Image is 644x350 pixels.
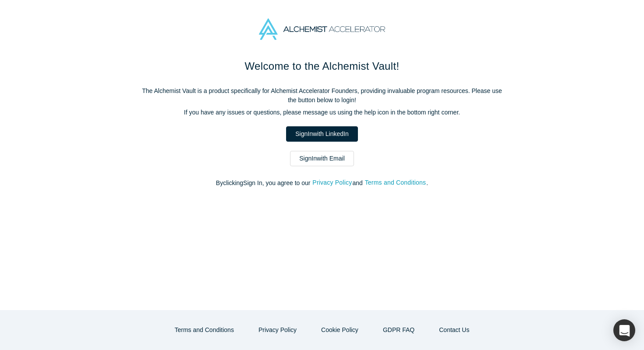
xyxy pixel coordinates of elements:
[138,86,506,105] p: The Alchemist Vault is a product specifically for Alchemist Accelerator Founders, providing inval...
[138,179,506,188] p: By clicking Sign In , you agree to our and .
[290,151,354,166] a: SignInwith Email
[166,322,243,338] button: Terms and Conditions
[286,126,357,142] a: SignInwith LinkedIn
[249,322,306,338] button: Privacy Policy
[312,322,368,338] button: Cookie Policy
[374,322,424,338] a: GDPR FAQ
[138,108,506,117] p: If you have any issues or questions, please message us using the help icon in the bottom right co...
[259,18,385,40] img: Alchemist Accelerator Logo
[312,178,352,188] button: Privacy Policy
[430,322,478,338] a: Contact Us
[138,58,506,74] h1: Welcome to the Alchemist Vault!
[364,178,427,188] button: Terms and Conditions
